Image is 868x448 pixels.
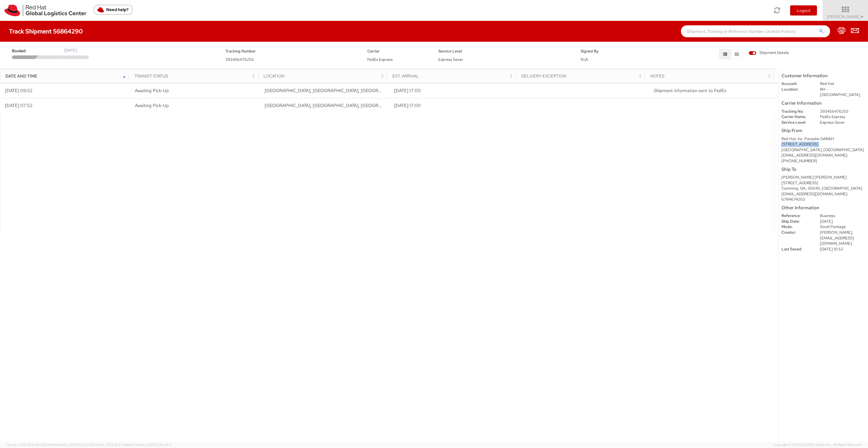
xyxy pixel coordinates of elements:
div: Est. Arrival [392,73,514,79]
div: Delivery Exception [522,73,643,79]
div: Red Hat, Inc. Panashe GARAH [781,136,865,142]
div: 6784674263 [781,197,865,202]
span: RALEIGH, NC, US [265,88,406,94]
span: Awaiting Pick-Up [135,88,169,94]
div: Notes [650,73,772,79]
div: Transit Status [135,73,256,79]
dt: Service Level: [777,120,815,125]
button: Logout [790,5,817,15]
button: Need help? [94,5,132,15]
span: master, [DATE] 09:34:17 [135,443,172,447]
span: Copyright © [DATE]-[DATE] Agistix Inc., All Rights Reserved [773,443,861,447]
h4: Track Shipment 56864290 [9,28,83,35]
span: Express Saver [439,57,463,62]
dt: Tracking No: [777,109,815,114]
span: Client: 2025.18.0-5db8ab7 [95,443,172,447]
div: [DATE] [64,48,77,53]
span: RALEIGH, NC, US [265,103,406,108]
h5: Other Information [781,205,865,210]
td: [DATE] 17:00 [389,98,519,113]
dt: Reference: [777,213,815,219]
span: Booked [12,48,38,54]
dt: Location: [777,87,815,92]
dt: Ship Date: [777,219,815,224]
span: [PERSON_NAME] [827,14,864,19]
h5: Ship To [781,167,865,172]
span: ▼ [861,15,864,19]
dt: Creator: [777,230,815,235]
div: [PHONE_NUMBER] [781,158,865,164]
div: Location [263,73,385,79]
dt: Account: [777,81,815,87]
h5: Ship From [781,128,865,133]
h5: Carrier Information [781,101,865,106]
dt: Mode: [777,224,815,230]
span: master, [DATE] 10:22:58 [58,443,94,447]
td: [DATE] 17:00 [389,83,519,98]
span: Awaiting Pick-Up [135,103,169,108]
h5: Service Level [439,49,572,53]
span: Server: 2025.19.0-b9208248b56 [7,443,94,447]
div: Cumming, GA, 30040, [GEOGRAPHIC_DATA] [781,186,865,191]
img: rh-logistics-00dfa346123c4ec078e1.svg [4,4,86,16]
div: [STREET_ADDRESS] [781,180,865,186]
h5: Customer Information [781,73,865,78]
input: Shipment, Tracking or Reference Number (at least 4 chars) [681,25,830,37]
dt: Last Saved: [777,247,815,252]
div: [EMAIL_ADDRESS][DOMAIN_NAME] [781,191,865,197]
h5: Signed By [581,49,643,53]
div: [EMAIL_ADDRESS][DOMAIN_NAME] [781,153,865,158]
span: Shipment information sent to FedEx [654,88,726,94]
h5: Tracking Number [225,49,359,53]
span: 393456476255 [225,57,254,62]
span: N\A [581,57,588,62]
span: [PERSON_NAME], [820,230,853,235]
h5: Carrier [367,49,429,53]
div: [GEOGRAPHIC_DATA], [GEOGRAPHIC_DATA] [781,147,865,153]
div: [PERSON_NAME] [PERSON_NAME] [781,175,865,180]
span: FedEx Express [367,57,393,62]
div: Date and Time [6,73,127,79]
dt: Carrier Name: [777,114,815,120]
div: [STREET_ADDRESS] [781,142,865,147]
span: Shipment Details [749,50,789,56]
label: Shipment Details [749,50,789,57]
